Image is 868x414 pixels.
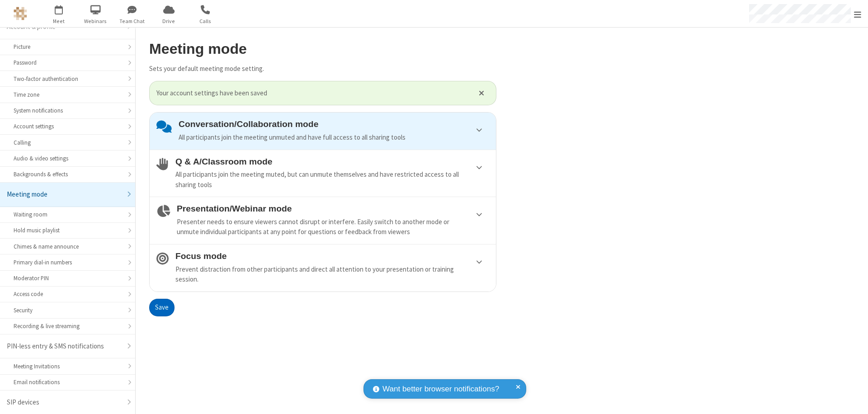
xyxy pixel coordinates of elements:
div: SIP devices [7,397,122,408]
img: QA Selenium DO NOT DELETE OR CHANGE [14,7,27,20]
h4: Q & A/Classroom mode [175,157,489,166]
button: Save [149,299,175,317]
div: All participants join the meeting muted, but can unmute themselves and have restricted access to ... [175,169,489,190]
div: Chimes & name announce [14,242,122,251]
div: Meeting Invitations [14,362,122,371]
div: Primary dial-in numbers [14,258,122,267]
div: Two-factor authentication [14,75,122,83]
div: Calling [14,138,122,147]
div: Password [14,58,122,67]
h4: Presentation/Webinar mode [177,204,489,213]
p: Sets your default meeting mode setting. [149,64,496,74]
span: Team Chat [115,17,149,25]
div: Hold music playlist [14,226,122,235]
div: Time zone [14,90,122,99]
iframe: Chat [845,390,861,408]
div: PIN-less entry & SMS notifications [7,341,122,352]
div: Security [14,306,122,315]
div: Backgrounds & effects [14,170,122,179]
h4: Conversation/Collaboration mode [179,119,489,129]
div: Email notifications [14,378,122,386]
div: Prevent distraction from other participants and direct all attention to your presentation or trai... [175,264,489,285]
span: Webinars [79,17,113,25]
div: Picture [14,42,122,51]
div: System notifications [14,106,122,115]
button: Close alert [474,86,489,100]
span: Meet [42,17,76,25]
div: Audio & video settings [14,154,122,163]
div: Waiting room [14,210,122,219]
h2: Meeting mode [149,41,496,57]
span: Calls [189,17,222,25]
div: Recording & live streaming [14,322,122,330]
div: Moderator PIN [14,274,122,282]
div: Meeting mode [7,189,122,200]
span: Drive [152,17,186,25]
div: All participants join the meeting unmuted and have full access to all sharing tools [179,132,489,143]
div: Account settings [14,122,122,131]
h4: Focus mode [175,251,489,261]
div: Access code [14,290,122,298]
div: Presenter needs to ensure viewers cannot disrupt or interfere. Easily switch to another mode or u... [177,217,489,237]
span: Your account settings have been saved [156,88,467,99]
span: Want better browser notifications? [382,383,499,395]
